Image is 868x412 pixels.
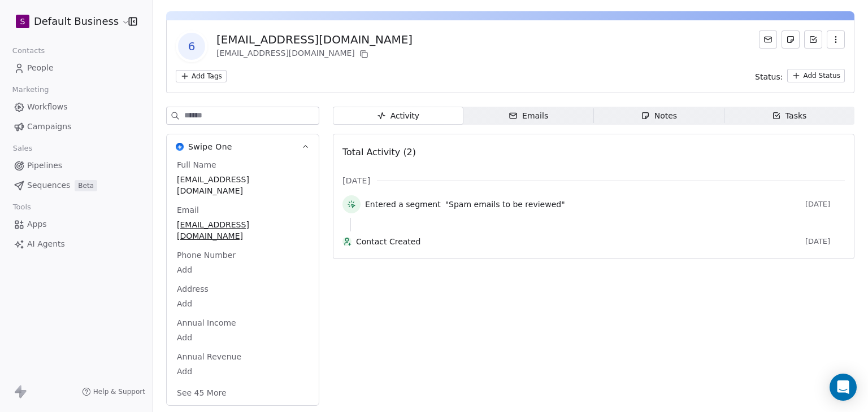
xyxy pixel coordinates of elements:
[755,71,783,82] span: Status:
[27,101,68,113] span: Workflows
[9,117,143,136] a: Campaigns
[177,219,309,242] span: [EMAIL_ADDRESS][DOMAIN_NAME]
[175,351,244,362] span: Annual Revenue
[27,238,65,250] span: AI Agents
[9,235,143,253] a: AI Agents
[365,199,441,210] span: Entered a segment
[27,121,71,133] span: Campaigns
[177,366,309,377] span: Add
[177,174,309,196] span: [EMAIL_ADDRESS][DOMAIN_NAME]
[27,179,70,191] span: Sequences
[175,159,219,170] span: Full Name
[27,160,62,172] span: Pipelines
[175,317,238,328] span: Annual Income
[177,264,309,275] span: Add
[9,176,143,195] a: SequencesBeta
[75,180,97,191] span: Beta
[9,215,143,234] a: Apps
[805,237,845,246] span: [DATE]
[175,249,238,261] span: Phone Number
[641,110,677,122] div: Notes
[830,374,857,401] div: Open Intercom Messenger
[787,69,845,82] button: Add Status
[177,298,309,309] span: Add
[93,387,145,396] span: Help & Support
[177,332,309,343] span: Add
[178,33,205,60] span: 6
[9,156,143,175] a: Pipelines
[27,62,54,74] span: People
[8,140,37,157] span: Sales
[7,42,50,59] span: Contacts
[9,98,143,116] a: Workflows
[82,387,145,396] a: Help & Support
[34,14,119,29] span: Default Business
[216,32,413,47] div: [EMAIL_ADDRESS][DOMAIN_NAME]
[356,236,801,247] span: Contact Created
[772,110,807,122] div: Tasks
[188,141,232,152] span: Swipe One
[27,218,47,230] span: Apps
[9,59,143,77] a: People
[216,47,413,61] div: [EMAIL_ADDRESS][DOMAIN_NAME]
[509,110,548,122] div: Emails
[175,204,201,216] span: Email
[167,134,319,159] button: Swipe OneSwipe One
[170,383,233,403] button: See 45 More
[176,143,184,151] img: Swipe One
[14,12,120,31] button: SDefault Business
[445,199,565,210] span: "Spam emails to be reviewed"
[342,147,416,157] span: Total Activity (2)
[7,81,54,98] span: Marketing
[167,159,319,405] div: Swipe OneSwipe One
[175,283,211,295] span: Address
[8,199,36,216] span: Tools
[20,16,25,27] span: S
[176,70,227,82] button: Add Tags
[805,200,845,209] span: [DATE]
[342,175,370,186] span: [DATE]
